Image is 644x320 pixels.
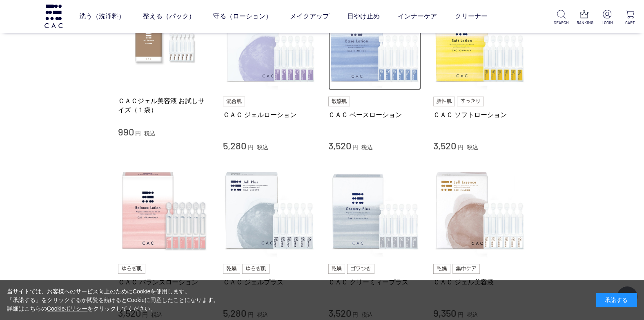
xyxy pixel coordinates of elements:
[600,20,615,26] p: LOGIN
[623,20,637,26] p: CART
[79,5,125,28] a: 洗う（洗浄料）
[347,264,374,274] img: ゴワつき
[554,10,568,26] a: SEARCH
[223,264,240,274] img: 乾燥
[347,5,380,28] a: 日やけ止め
[328,97,350,106] img: 敏感肌
[135,130,141,137] span: 円
[433,110,526,119] a: ＣＡＣ ソフトローション
[248,144,254,151] span: 円
[398,5,437,28] a: インナーケア
[433,140,456,151] span: 3,520
[433,97,455,106] img: 脂性肌
[223,278,316,286] a: ＣＡＣ ジェルプラス
[467,144,478,151] span: 税込
[328,278,421,286] a: ＣＡＣ クリーミィープラス
[143,5,195,28] a: 整える（パック）
[213,5,272,28] a: 守る（ローション）
[118,97,211,114] a: ＣＡＣジェル美容液 お試しサイズ（１袋）
[257,144,268,151] span: 税込
[223,140,246,151] span: 5,280
[458,144,464,151] span: 円
[361,144,373,151] span: 税込
[118,165,211,258] img: ＣＡＣ バランスローション
[328,165,421,258] img: ＣＡＣ クリーミィープラス
[7,287,219,313] div: 当サイトでは、お客様へのサービス向上のためにCookieを使用します。 「承諾する」をクリックするか閲覧を続けるとCookieに同意したことになります。 詳細はこちらの をクリックしてください。
[623,10,637,26] a: CART
[554,20,568,26] p: SEARCH
[433,278,526,286] a: ＣＡＣ ジェル美容液
[328,264,345,274] img: 乾燥
[144,130,156,137] span: 税込
[223,165,316,258] img: ＣＡＣ ジェルプラス
[47,305,88,312] a: Cookieポリシー
[455,5,488,28] a: クリーナー
[328,140,351,151] span: 3,520
[242,264,270,274] img: ゆらぎ肌
[43,5,64,28] img: logo
[457,97,484,106] img: すっきり
[433,264,450,274] img: 乾燥
[223,97,245,106] img: 混合肌
[223,110,316,119] a: ＣＡＣ ジェルローション
[118,264,146,274] img: ゆらぎ肌
[577,20,591,26] p: RANKING
[577,10,591,26] a: RANKING
[452,264,480,274] img: 集中ケア
[290,5,329,28] a: メイクアップ
[328,110,421,119] a: ＣＡＣ ベースローション
[433,165,526,258] img: ＣＡＣ ジェル美容液
[118,278,211,286] a: ＣＡＣ バランスローション
[118,126,134,137] span: 990
[600,10,615,26] a: LOGIN
[352,144,358,151] span: 円
[596,293,637,307] div: 承諾する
